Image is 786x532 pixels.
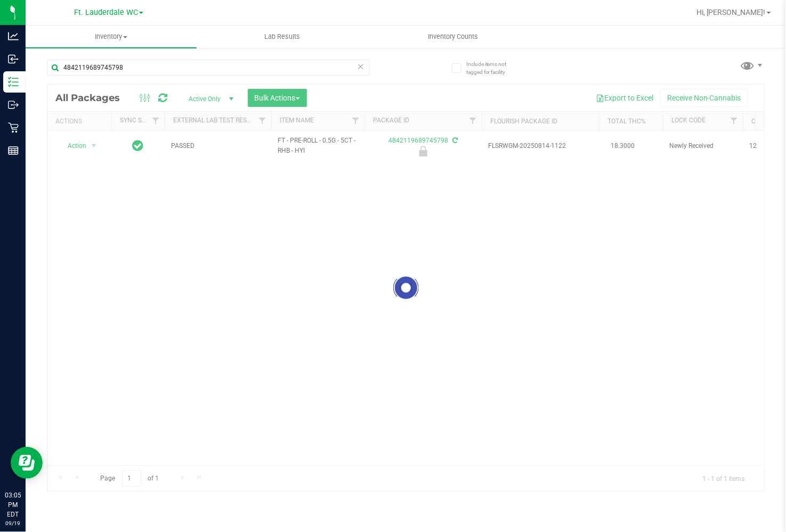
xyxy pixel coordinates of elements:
inline-svg: Reports [8,145,19,156]
span: Inventory [26,32,197,41]
inline-svg: Outbound [8,99,19,110]
p: 09/19 [5,519,21,527]
input: Search Package ID, Item Name, SKU, Lot or Part Number... [47,60,370,76]
a: Inventory [26,26,197,48]
inline-svg: Analytics [8,31,19,41]
iframe: Resource center [11,447,43,479]
inline-svg: Retail [8,122,19,133]
a: Inventory Counts [368,26,539,48]
a: Lab Results [197,26,368,48]
span: Hi, [PERSON_NAME]! [696,8,766,16]
p: 03:05 PM EDT [5,491,21,519]
span: Inventory Counts [414,32,493,41]
inline-svg: Inventory [8,77,19,87]
inline-svg: Inbound [8,54,19,64]
span: Include items not tagged for facility [466,60,520,76]
span: Lab Results [250,32,314,41]
span: Ft. Lauderdale WC [74,8,138,17]
span: Clear [357,60,364,73]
